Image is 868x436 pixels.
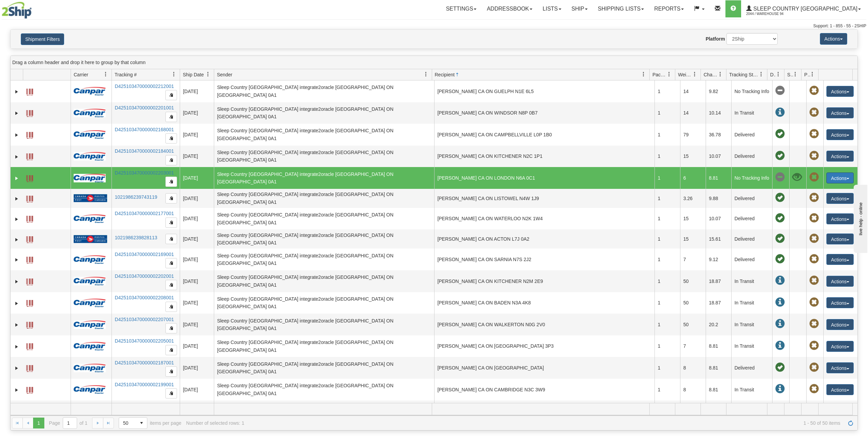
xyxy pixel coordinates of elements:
img: 14 - Canpar [74,214,106,223]
span: Pickup Not Assigned [809,234,819,243]
a: Label [26,193,33,204]
img: 14 - Canpar [74,320,106,329]
a: Label [26,275,33,286]
button: Copy to clipboard [165,155,177,165]
span: No Tracking Info [775,172,785,182]
img: 14 - Canpar [74,277,106,285]
img: 14 - Canpar [74,109,106,117]
a: D425103470000002168001 [115,127,174,132]
button: Actions [826,151,854,162]
span: Pickup Not Assigned [809,151,819,161]
td: [PERSON_NAME] CA ON ACTON L7J 0A2 [434,229,654,249]
span: 2044 / Warehouse 94 [746,11,797,17]
span: On time [775,363,785,372]
td: 1 [654,249,680,270]
td: [PERSON_NAME] CA ON LONDON N6A 0C1 [434,167,654,189]
span: items per page [119,417,181,429]
a: Expand [13,216,20,223]
span: Pickup Not Assigned [809,341,819,350]
td: [DATE] [180,229,214,249]
a: Label [26,107,33,118]
a: Expand [13,278,20,285]
a: Sleep Country [GEOGRAPHIC_DATA] 2044 / Warehouse 94 [741,0,866,17]
button: Actions [826,193,854,204]
a: D425103470000002208001 [115,295,174,300]
td: [PERSON_NAME] CA ON WALKERTON N0G 2V0 [434,314,654,335]
span: On time [775,254,785,264]
button: Actions [826,319,854,330]
td: In Transit [731,335,772,357]
a: 1021986239743119 [115,194,157,200]
td: [PERSON_NAME] CA ON WINDSOR N8P 0B7 [434,102,654,124]
td: 9.88 [706,189,731,208]
a: Label [26,254,33,265]
td: 79 [680,124,706,146]
td: No Tracking Info [731,80,772,102]
span: On time [775,151,785,161]
td: In Transit [731,379,772,401]
td: [PERSON_NAME] CA ON [GEOGRAPHIC_DATA] 3P3 [434,335,654,357]
td: 1 [654,292,680,314]
a: D425103470000002207001 [115,317,174,322]
td: 10.07 [706,146,731,167]
td: Sleep Country [GEOGRAPHIC_DATA] integrate2oracle [GEOGRAPHIC_DATA] ON [GEOGRAPHIC_DATA] 0A1 [214,379,434,401]
button: Copy to clipboard [165,177,177,187]
button: Actions [826,234,854,244]
span: Pickup Status [804,71,810,78]
a: Delivery Status filter column settings [773,69,784,80]
a: D425103470000002212001 [115,84,174,89]
td: 7 [680,249,706,270]
button: Actions [826,172,854,183]
span: Shipment Issue Solved [792,172,802,182]
a: D425103470000002201001 [115,105,174,110]
span: Page 1 [33,418,44,429]
td: 1 [654,401,680,422]
a: D425103470000002205001 [115,338,174,344]
td: 1 [654,146,680,167]
a: D425103470000002177001 [115,211,174,216]
td: [DATE] [180,208,214,230]
button: Actions [826,341,854,352]
a: Expand [13,175,20,182]
button: Actions [826,384,854,395]
td: Sleep Country [GEOGRAPHIC_DATA] integrate2oracle [GEOGRAPHIC_DATA] ON [GEOGRAPHIC_DATA] 0A1 [214,249,434,270]
td: Delivered [731,249,772,270]
button: Copy to clipboard [165,302,177,312]
td: [PERSON_NAME] CA ON [GEOGRAPHIC_DATA] [434,357,654,379]
td: 20.2 [706,314,731,335]
td: 1 [654,357,680,379]
a: Addressbook [482,0,538,17]
a: Expand [13,236,20,243]
span: On time [775,129,785,139]
span: Carrier [74,71,88,78]
a: Label [26,213,33,224]
td: In Transit [731,102,772,124]
a: Expand [13,321,20,328]
a: Label [26,172,33,183]
span: Weight [678,71,692,78]
img: 14 - Canpar [74,152,106,161]
td: 6 [680,167,706,189]
button: Actions [826,129,854,140]
span: Recipient [435,71,455,78]
td: [DATE] [180,379,214,401]
td: Delivered [731,229,772,249]
td: [PERSON_NAME] CA ON CAMPBELLVILLE L0P 1B0 [434,124,654,146]
img: 20 - Canada Post [74,235,107,243]
td: Delivered [731,124,772,146]
span: In Transit [775,341,785,350]
span: Pickup Not Assigned [809,319,819,329]
td: 15 [680,146,706,167]
img: 14 - Canpar [74,255,106,264]
td: 8.81 [706,357,731,379]
td: In Transit [731,401,772,422]
button: Copy to clipboard [165,323,177,333]
a: D425103470000002199001 [115,382,174,387]
td: 50 [680,292,706,314]
a: Label [26,384,33,395]
td: Sleep Country [GEOGRAPHIC_DATA] integrate2oracle [GEOGRAPHIC_DATA] ON [GEOGRAPHIC_DATA] 0A1 [214,80,434,102]
a: D425103470000002202001 [115,273,174,279]
a: Pickup Status filter column settings [807,69,818,80]
button: Copy to clipboard [165,234,177,244]
td: In Transit [731,314,772,335]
